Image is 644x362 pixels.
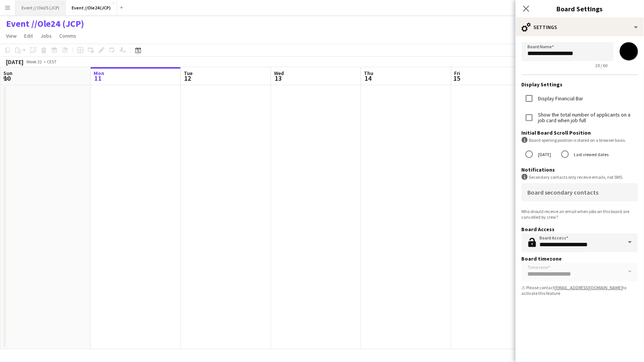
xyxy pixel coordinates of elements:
h3: Board Access [522,226,638,233]
label: [DATE] [537,149,552,160]
mat-label: Board secondary contacts [528,189,599,196]
span: Week 32 [25,59,44,64]
span: Fri [454,70,461,77]
span: Thu [364,70,374,77]
h3: Board timezone [522,255,638,262]
h1: Event //Ole24 (JCP) [6,18,84,29]
label: Display Financial Bar [537,96,584,101]
div: CEST [47,59,57,64]
span: 12 [183,74,193,83]
button: Event //Ole24 (JCP) [66,0,117,15]
label: Show the total number of applicants on a job card when job full [537,112,638,123]
a: Jobs [37,31,55,41]
button: Event // Ole25 (JCP) [15,0,66,15]
label: Last viewed dates [573,149,609,160]
div: Board opening position is stored on a browser basis. [522,137,638,143]
div: Secondary contacts only receive emails, not SMS. [522,174,638,180]
span: Jobs [40,32,52,39]
span: Edit [24,32,33,39]
div: Settings [516,18,644,36]
h3: Initial Board Scroll Position [522,129,638,136]
a: View [3,31,20,41]
a: [EMAIL_ADDRESS][DOMAIN_NAME] [555,285,623,290]
span: Tue [184,70,193,77]
h3: Notifications [522,166,638,173]
h3: Board Settings [516,4,644,14]
span: 13 [273,74,284,83]
h3: Display Settings [522,81,638,88]
span: Sun [3,70,12,77]
span: Comms [59,32,76,39]
span: 15 [453,74,461,83]
div: Who should receive an email when jobs on this board are cancelled by crew? [522,209,638,220]
span: View [6,32,17,39]
span: Wed [274,70,284,77]
a: Comms [56,31,79,41]
span: 11 [92,74,104,83]
div: ⚠ Please contact to activate this feature [522,285,638,296]
div: [DATE] [6,58,23,66]
a: Edit [21,31,36,41]
span: 20 / 60 [590,63,614,68]
span: Mon [94,70,104,77]
span: 10 [2,74,12,83]
span: 14 [363,74,374,83]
